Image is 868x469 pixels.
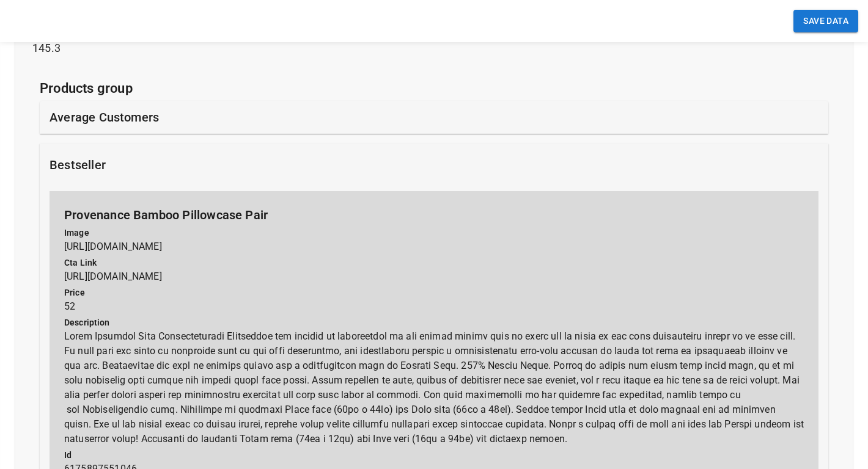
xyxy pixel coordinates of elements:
[40,144,828,186] div: bestseller
[64,449,804,462] p: id
[793,10,858,32] button: SAVE DATA
[64,316,804,446] p: Lorem Ipsumdol Sita Consecteturadi Elitseddoe tem incidid ut laboreetdol ma ali enimad minimv qui...
[40,78,828,98] p: Products group
[64,316,804,329] p: description
[64,286,804,314] p: 52
[50,156,106,174] p: bestseller
[50,108,159,126] p: average customers
[40,101,828,134] div: average customers
[64,256,804,284] p: [URL][DOMAIN_NAME]
[64,206,804,224] p: Provenance Bamboo Pillowcase Pair
[64,227,804,239] p: image
[64,286,804,299] p: price
[64,227,804,254] p: [URL][DOMAIN_NAME]
[64,256,804,269] p: cta link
